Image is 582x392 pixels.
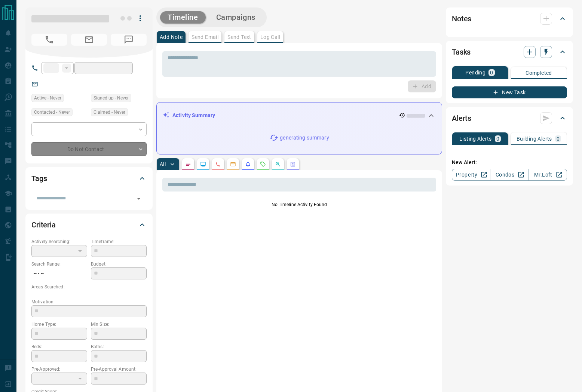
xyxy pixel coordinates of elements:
[160,162,166,167] p: All
[557,136,560,141] p: 0
[452,43,567,61] div: Tasks
[280,134,329,142] p: generating summary
[91,343,147,350] p: Baths:
[43,81,46,87] a: --
[160,11,206,24] button: Timeline
[452,13,471,25] h2: Notes
[465,70,485,75] p: Pending
[452,159,567,166] p: New Alert:
[209,11,263,24] button: Campaigns
[215,161,221,167] svg: Calls
[111,34,147,46] span: No Number
[31,343,87,350] p: Beds:
[452,86,567,98] button: New Task
[230,161,236,167] svg: Emails
[31,216,147,234] div: Criteria
[31,169,147,187] div: Tags
[452,109,567,127] div: Alerts
[172,111,215,119] p: Activity Summary
[31,34,67,46] span: No Number
[529,169,567,181] a: Mr.Loft
[275,161,281,167] svg: Opportunities
[200,161,206,167] svg: Lead Browsing Activity
[31,267,87,280] p: -- - --
[31,142,147,156] div: Do Not Contact
[31,298,147,305] p: Motivation:
[490,70,493,75] p: 0
[91,321,147,328] p: Min Size:
[91,238,147,245] p: Timeframe:
[452,169,490,181] a: Property
[31,238,87,245] p: Actively Searching:
[496,136,499,141] p: 0
[71,34,107,46] span: No Email
[245,161,251,167] svg: Listing Alerts
[34,94,61,102] span: Active - Never
[31,284,147,290] p: Areas Searched:
[452,112,471,124] h2: Alerts
[31,172,47,184] h2: Tags
[31,219,56,231] h2: Criteria
[490,169,529,181] a: Condos
[163,108,436,122] div: Activity Summary
[160,34,183,40] p: Add Note
[31,261,87,267] p: Search Range:
[91,366,147,373] p: Pre-Approval Amount:
[91,261,147,267] p: Budget:
[517,136,552,141] p: Building Alerts
[290,161,296,167] svg: Agent Actions
[94,108,125,116] span: Claimed - Never
[31,366,87,373] p: Pre-Approved:
[31,321,87,328] p: Home Type:
[162,201,436,208] p: No Timeline Activity Found
[134,193,144,204] button: Open
[185,161,191,167] svg: Notes
[34,108,70,116] span: Contacted - Never
[452,46,471,58] h2: Tasks
[260,161,266,167] svg: Requests
[526,70,552,76] p: Completed
[459,136,492,141] p: Listing Alerts
[452,10,567,28] div: Notes
[94,94,129,102] span: Signed up - Never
